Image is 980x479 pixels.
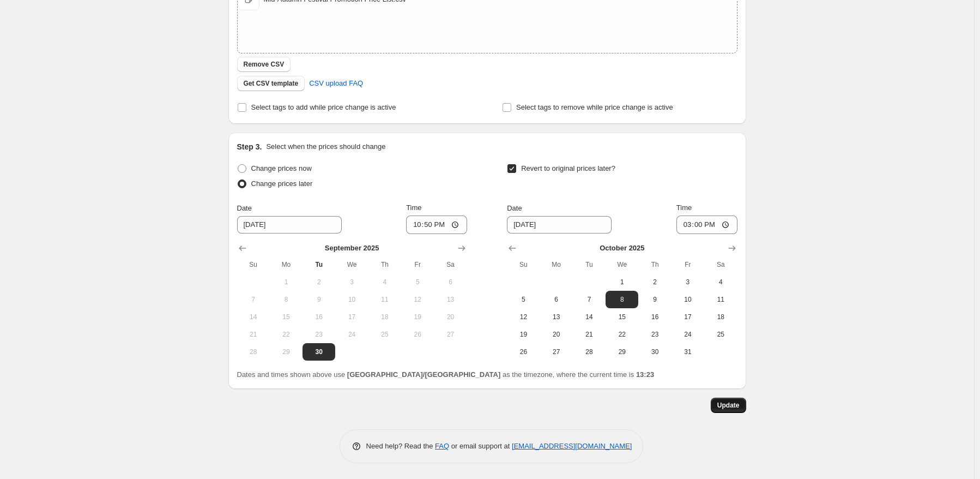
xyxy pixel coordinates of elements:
[676,215,737,234] input: 12:00
[340,260,364,269] span: We
[676,203,692,212] span: Time
[709,278,733,286] span: 4
[237,291,270,308] button: Sunday September 7 2025
[573,308,606,326] button: Tuesday October 14 2025
[507,308,540,326] button: Sunday October 12 2025
[406,295,429,304] span: 12
[676,260,700,269] span: Fr
[606,256,638,273] th: Wednesday
[274,260,298,269] span: Mo
[274,278,298,286] span: 1
[643,295,667,304] span: 9
[401,308,434,326] button: Friday September 19 2025
[335,291,368,308] button: Wednesday September 10 2025
[672,273,704,291] button: Friday October 3 2025
[540,291,573,308] button: Monday October 6 2025
[577,295,601,304] span: 7
[709,295,733,304] span: 11
[373,260,397,269] span: Th
[406,278,429,286] span: 5
[406,330,429,339] span: 26
[303,75,370,92] a: CSV upload FAQ
[244,79,299,88] span: Get CSV template
[545,348,568,356] span: 27
[340,330,364,339] span: 24
[434,273,467,291] button: Saturday September 6 2025
[610,348,634,356] span: 29
[235,241,250,256] button: Show previous month, August 2025
[545,295,568,304] span: 6
[335,308,368,326] button: Wednesday September 17 2025
[434,256,467,273] th: Saturday
[511,348,535,356] span: 26
[241,313,265,321] span: 14
[266,141,385,152] p: Select when the prices should change
[540,343,573,361] button: Monday October 27 2025
[237,216,342,233] input: 9/30/2025
[704,308,737,326] button: Saturday October 18 2025
[540,256,573,273] th: Monday
[454,241,469,256] button: Show next month, October 2025
[406,203,421,212] span: Time
[237,343,270,361] button: Sunday September 28 2025
[340,295,364,304] span: 10
[516,103,673,111] span: Select tags to remove while price change is active
[511,295,535,304] span: 5
[434,291,467,308] button: Saturday September 13 2025
[672,291,704,308] button: Friday October 10 2025
[274,348,298,356] span: 29
[237,57,291,72] button: Remove CSV
[368,326,401,343] button: Thursday September 25 2025
[636,370,654,379] b: 13:23
[406,260,429,269] span: Fr
[366,442,435,450] span: Need help? Read the
[643,330,667,339] span: 23
[709,330,733,339] span: 25
[540,326,573,343] button: Monday October 20 2025
[511,330,535,339] span: 19
[434,326,467,343] button: Saturday September 27 2025
[438,260,462,269] span: Sa
[711,398,746,413] button: Update
[521,164,615,172] span: Revert to original prices later?
[704,291,737,308] button: Saturday October 11 2025
[606,273,638,291] button: Wednesday October 1 2025
[638,326,671,343] button: Thursday October 23 2025
[237,256,270,273] th: Sunday
[545,330,568,339] span: 20
[406,313,429,321] span: 19
[672,256,704,273] th: Friday
[303,343,335,361] button: Today Tuesday September 30 2025
[340,313,364,321] span: 17
[340,278,364,286] span: 3
[270,308,303,326] button: Monday September 15 2025
[573,326,606,343] button: Tuesday October 21 2025
[303,308,335,326] button: Tuesday September 16 2025
[401,273,434,291] button: Friday September 5 2025
[672,343,704,361] button: Friday October 31 2025
[577,313,601,321] span: 14
[303,273,335,291] button: Tuesday September 2 2025
[676,278,700,286] span: 3
[373,295,397,304] span: 11
[610,330,634,339] span: 22
[610,278,634,286] span: 1
[438,278,462,286] span: 6
[241,330,265,339] span: 21
[610,260,634,269] span: We
[438,330,462,339] span: 27
[638,273,671,291] button: Thursday October 2 2025
[270,273,303,291] button: Monday September 1 2025
[577,330,601,339] span: 21
[270,256,303,273] th: Monday
[241,348,265,356] span: 28
[438,313,462,321] span: 20
[638,291,671,308] button: Thursday October 9 2025
[512,442,632,450] a: [EMAIL_ADDRESS][DOMAIN_NAME]
[672,308,704,326] button: Friday October 17 2025
[507,343,540,361] button: Sunday October 26 2025
[274,295,298,304] span: 8
[401,326,434,343] button: Friday September 26 2025
[307,278,331,286] span: 2
[643,313,667,321] span: 16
